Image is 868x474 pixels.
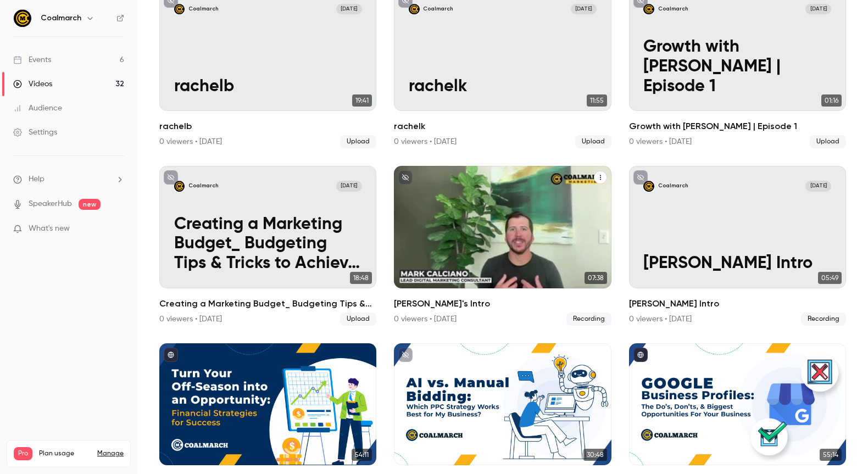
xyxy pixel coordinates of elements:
[41,13,81,24] h6: Coalmarch
[583,449,607,461] span: 30:48
[629,136,692,147] div: 0 viewers • [DATE]
[643,37,831,96] p: Growth with [PERSON_NAME] | Episode 1
[818,272,842,284] span: 05:49
[39,449,91,458] span: Plan usage
[340,135,376,148] span: Upload
[805,4,831,15] span: [DATE]
[805,181,831,192] span: [DATE]
[643,4,654,15] img: Growth with Jeff | Episode 1
[658,182,688,190] p: Coalmarch
[350,272,372,284] span: 18:48
[159,120,376,133] h2: rachelb
[13,174,124,185] li: help-dropdown-opener
[643,254,831,274] p: [PERSON_NAME] Intro
[633,170,648,185] button: unpublished
[398,348,413,362] button: unpublished
[629,297,846,310] h2: [PERSON_NAME] Intro
[423,5,453,13] p: Coalmarch
[810,135,846,148] span: Upload
[643,181,654,192] img: Alex Intro
[159,166,376,325] li: Creating a Marketing Budget_ Budgeting Tips & Tricks to Achieve Your Business Goals
[340,313,376,326] span: Upload
[14,9,31,27] img: Coalmarch
[352,94,372,107] span: 19:41
[188,5,218,13] p: Coalmarch
[159,166,376,325] a: Creating a Marketing Budget_ Budgeting Tips & Tricks to Achieve Your Business GoalsCoalmarch[DATE...
[409,4,420,15] img: rachelk
[629,314,692,325] div: 0 viewers • [DATE]
[188,182,218,190] p: Coalmarch
[13,127,57,138] div: Settings
[352,449,372,461] span: 54:11
[575,135,611,148] span: Upload
[394,136,457,147] div: 0 viewers • [DATE]
[164,348,178,362] button: published
[629,166,846,325] li: Alex Intro
[174,215,362,274] p: Creating a Marketing Budget_ Budgeting Tips & Tricks to Achieve Your Business Goals
[174,77,362,97] p: rachelb
[174,181,185,192] img: Creating a Marketing Budget_ Budgeting Tips & Tricks to Achieve Your Business Goals
[13,103,62,114] div: Audience
[97,449,124,458] a: Manage
[571,4,597,15] span: [DATE]
[159,314,222,325] div: 0 viewers • [DATE]
[820,449,842,461] span: 55:14
[394,166,611,325] a: 07:38[PERSON_NAME]'s Intro0 viewers • [DATE]Recording
[13,79,52,90] div: Videos
[629,166,846,325] a: Alex IntroCoalmarch[DATE][PERSON_NAME] Intro05:49[PERSON_NAME] Intro0 viewers • [DATE]Recording
[409,77,597,97] p: rachelk
[587,94,607,107] span: 11:55
[585,272,607,284] span: 07:38
[821,94,842,107] span: 01:16
[111,224,124,234] iframe: Noticeable Trigger
[79,199,101,210] span: new
[801,313,846,326] span: Recording
[398,170,413,185] button: unpublished
[658,5,688,13] p: Coalmarch
[336,181,362,192] span: [DATE]
[13,54,51,65] div: Events
[629,120,846,133] h2: Growth with [PERSON_NAME] | Episode 1
[394,120,611,133] h2: rachelk
[394,166,611,325] li: Mark's Intro
[159,136,222,147] div: 0 viewers • [DATE]
[159,297,376,310] h2: Creating a Marketing Budget_ Budgeting Tips & Tricks to Achieve Your Business Goals
[566,313,611,326] span: Recording
[29,198,72,210] a: SpeakerHub
[29,174,44,185] span: Help
[394,297,611,310] h2: [PERSON_NAME]'s Intro
[14,447,32,460] span: Pro
[633,348,648,362] button: published
[164,170,178,185] button: unpublished
[29,223,70,235] span: What's new
[336,4,362,15] span: [DATE]
[394,314,457,325] div: 0 viewers • [DATE]
[174,4,185,15] img: rachelb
